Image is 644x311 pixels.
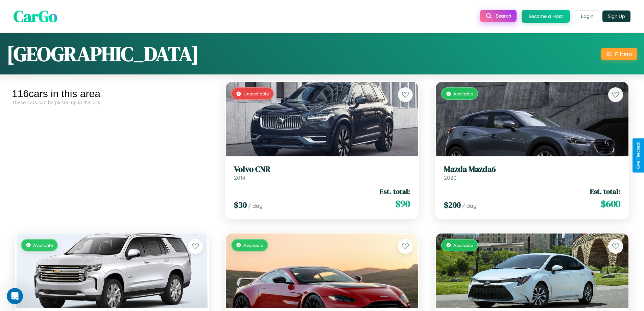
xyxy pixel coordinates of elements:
[444,199,461,210] span: $ 200
[462,202,476,209] span: / day
[14,5,57,27] span: CarGo
[444,174,457,181] span: 2020
[601,48,637,60] button: Filters
[234,199,247,210] span: $ 30
[33,242,53,248] span: Available
[7,40,199,68] h1: [GEOGRAPHIC_DATA]
[248,202,262,209] span: / day
[12,88,212,99] div: 116 cars in this area
[602,10,630,22] button: Sign Up
[615,50,632,58] div: Filters
[453,91,473,96] span: Available
[234,164,410,181] a: Volvo CNR2014
[243,242,263,248] span: Available
[601,197,620,210] span: $ 600
[590,186,620,196] span: Est. total:
[234,174,245,181] span: 2014
[395,197,410,210] span: $ 90
[453,242,473,248] span: Available
[522,10,570,23] button: Become a Host
[7,288,23,304] iframe: Intercom live chat
[380,186,410,196] span: Est. total:
[496,13,511,19] span: Search
[444,164,620,174] h3: Mazda Mazda6
[12,99,212,105] div: These cars can be picked up in this city.
[243,91,269,96] span: Unavailable
[575,10,599,22] button: Login
[636,142,641,169] div: Give Feedback
[234,164,410,174] h3: Volvo CNR
[480,10,517,22] button: Search
[444,164,620,181] a: Mazda Mazda62020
